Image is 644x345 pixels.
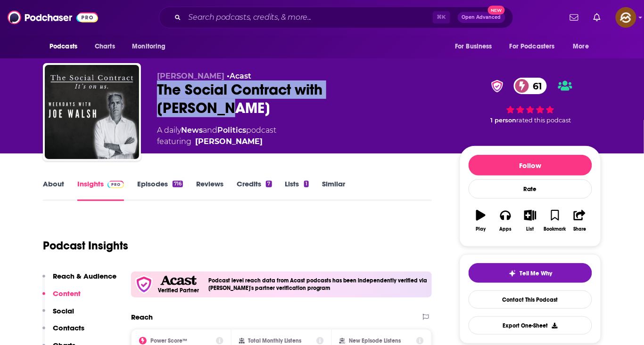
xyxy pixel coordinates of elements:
[135,275,153,294] img: verfied icon
[510,40,555,53] span: For Podcasters
[157,136,276,147] span: featuring
[349,337,401,344] h2: New Episode Listens
[469,204,493,238] button: Play
[500,226,512,232] div: Apps
[53,272,116,281] p: Reach & Audience
[43,239,128,253] h1: Podcast Insights
[285,179,309,201] a: Lists1
[448,38,504,56] button: open menu
[590,9,604,25] a: Show notifications dropdown
[157,125,276,147] div: A daily podcast
[125,38,178,56] button: open menu
[50,40,77,53] span: Podcasts
[53,306,74,315] p: Social
[469,155,592,176] button: Follow
[476,226,486,232] div: Play
[266,181,272,187] div: 7
[488,6,505,15] span: New
[543,204,567,238] button: Bookmark
[158,288,199,293] h5: Verified Partner
[203,126,217,135] span: and
[304,181,309,187] div: 1
[469,290,592,309] a: Contact This Podcast
[248,337,302,344] h2: Total Monthly Listens
[616,7,636,28] img: User Profile
[53,323,84,332] p: Contacts
[227,72,251,80] span: •
[42,306,74,324] button: Social
[460,72,601,130] div: verified Badge61 1 personrated this podcast
[230,72,251,80] a: Acast
[455,40,492,53] span: For Business
[616,7,636,28] button: Show profile menu
[573,40,589,53] span: More
[509,270,516,277] img: tell me why sparkle
[159,7,513,28] div: Search podcasts, credits, & more...
[322,179,345,201] a: Similar
[42,289,81,306] button: Content
[53,289,81,298] p: Content
[217,126,246,135] a: Politics
[89,38,121,56] a: Charts
[195,136,263,147] div: [PERSON_NAME]
[573,226,586,232] div: Share
[493,204,518,238] button: Apps
[8,8,98,26] img: Podchaser - Follow, Share and Rate Podcasts
[544,226,566,232] div: Bookmark
[514,78,547,94] a: 61
[45,65,139,159] img: The Social Contract with Joe Walsh
[568,204,592,238] button: Share
[137,179,183,201] a: Episodes716
[566,9,582,25] a: Show notifications dropdown
[523,78,547,94] span: 61
[160,276,196,286] img: Acast
[95,40,115,53] span: Charts
[616,7,636,28] span: Logged in as hey85204
[43,179,64,201] a: About
[520,270,553,277] span: Tell Me Why
[42,272,116,289] button: Reach & Audience
[185,10,433,25] input: Search podcasts, credits, & more...
[237,179,272,201] a: Credits7
[504,38,569,56] button: open menu
[518,204,543,238] button: List
[491,117,517,124] span: 1 person
[567,38,601,56] button: open menu
[173,181,183,187] div: 716
[43,38,90,56] button: open menu
[469,179,592,199] div: Rate
[181,126,203,135] a: News
[42,323,84,341] button: Contacts
[462,15,501,20] span: Open Advanced
[527,226,534,232] div: List
[157,72,224,80] span: [PERSON_NAME]
[488,80,506,92] img: verified Badge
[132,40,165,53] span: Monitoring
[517,117,571,124] span: rated this podcast
[150,337,187,344] h2: Power Score™
[208,277,428,291] h4: Podcast level reach data from Acast podcasts has been independently verified via [PERSON_NAME]'s ...
[433,11,450,24] span: ⌘ K
[196,179,223,201] a: Reviews
[458,12,505,23] button: Open AdvancedNew
[469,316,592,335] button: Export One-Sheet
[107,181,124,188] img: Podchaser Pro
[77,179,124,201] a: InsightsPodchaser Pro
[469,263,592,283] button: tell me why sparkleTell Me Why
[131,313,153,321] h2: Reach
